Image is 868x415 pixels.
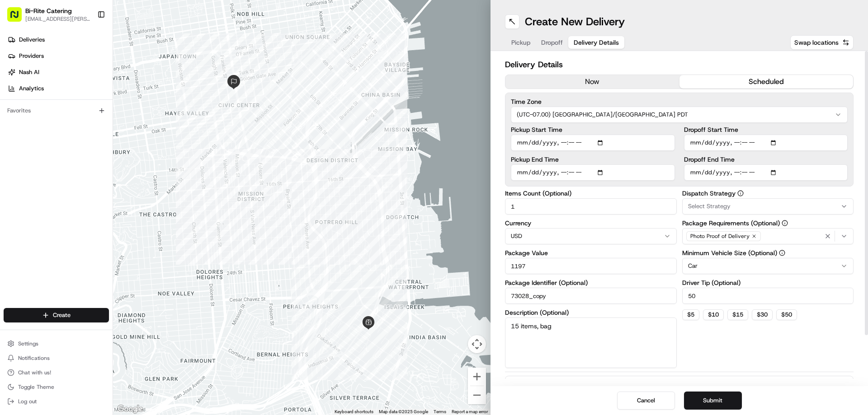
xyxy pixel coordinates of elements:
button: Zoom out [468,386,486,404]
button: Minimum Vehicle Size (Optional) [779,250,785,256]
button: Keyboard shortcuts [335,409,373,415]
span: Notifications [18,354,50,362]
img: Zach Benton [9,131,24,146]
button: Log out [4,395,109,408]
img: 8571987876998_91fb9ceb93ad5c398215_72.jpg [19,86,35,103]
label: Pickup End Time [511,156,675,163]
a: Analytics [4,81,113,96]
button: Package Requirements (Optional) [782,220,788,226]
span: [PERSON_NAME] [28,140,73,147]
label: Driver Tip (Optional) [682,280,854,286]
p: Welcome 👋 [9,36,165,51]
button: Toggle Theme [4,381,109,393]
input: Enter number of items [505,198,677,214]
button: Create [4,308,109,322]
span: Dropoff [541,38,563,47]
span: Log out [18,398,37,405]
input: Enter driver tip amount [682,288,854,304]
span: [DATE] [80,164,99,172]
button: Zoom in [468,368,486,386]
span: • [75,140,78,147]
button: Package Items (0) [505,376,854,396]
a: Report a map error [452,409,488,414]
span: • [75,164,78,172]
span: Pickup [511,38,530,47]
button: Photo Proof of Delivery [682,228,854,244]
button: $10 [703,309,724,320]
span: Select Strategy [688,202,731,210]
span: Photo Proof of Delivery [690,233,750,240]
a: Terms (opens in new tab) [434,409,446,414]
button: scheduled [679,75,854,89]
img: Angelique Valdez [9,156,24,170]
label: Items Count (Optional) [505,190,677,196]
button: Settings [4,337,109,350]
h1: Create New Delivery [525,14,625,29]
label: Pickup Start Time [511,126,675,133]
button: Map camera controls [468,335,486,353]
div: 📗 [9,203,16,210]
button: now [505,75,679,89]
label: Package Value [505,250,677,256]
label: Package Identifier (Optional) [505,280,677,286]
button: Notifications [4,352,109,364]
label: Dropoff End Time [684,156,848,163]
button: Submit [684,392,742,410]
button: [EMAIL_ADDRESS][PERSON_NAME][DOMAIN_NAME] [25,15,90,23]
span: Pylon [90,224,109,231]
label: Dispatch Strategy [682,190,854,196]
span: Toggle Theme [18,383,54,391]
button: See all [140,116,165,126]
input: Enter package value [505,258,677,274]
span: [PERSON_NAME] [28,164,73,172]
a: Providers [4,49,113,63]
span: Deliveries [19,36,45,44]
div: Favorites [4,103,109,118]
label: Package Requirements (Optional) [682,220,854,226]
button: Swap locations [790,35,854,50]
button: $5 [682,309,699,320]
button: $50 [776,309,797,320]
button: Select Strategy [682,198,854,214]
input: Enter package identifier [505,288,677,304]
span: [DATE] [80,140,99,147]
input: Clear [24,58,149,68]
span: Knowledge Base [18,202,69,211]
span: API Documentation [85,202,145,211]
span: Analytics [19,84,44,93]
a: Deliveries [4,33,113,47]
div: Start new chat [41,86,148,95]
img: Google [115,403,145,415]
div: 💻 [76,203,84,210]
div: We're available if you need us! [41,95,124,103]
label: Dropoff Start Time [684,126,848,133]
button: Bi-Rite Catering[EMAIL_ADDRESS][PERSON_NAME][DOMAIN_NAME] [4,4,94,25]
span: Providers [19,52,44,60]
button: $30 [752,309,773,320]
label: Minimum Vehicle Size (Optional) [682,250,854,256]
img: Nash [9,9,27,27]
a: Powered byPylon [64,224,109,231]
span: Chat with us! [18,369,51,376]
label: Time Zone [511,98,848,105]
span: Nash AI [19,68,39,76]
div: Past conversations [9,117,61,125]
a: Nash AI [4,65,113,79]
h2: Delivery Details [505,58,854,71]
span: Create [53,311,71,319]
button: Dispatch Strategy [737,190,744,196]
button: Bi-Rite Catering [25,6,72,15]
label: Currency [505,220,677,226]
img: 1736555255976-a54dd68f-1ca7-489b-9aae-adbdc363a1c4 [18,165,25,172]
label: Description (Optional) [505,309,677,316]
span: Swap locations [794,38,839,47]
span: Delivery Details [574,38,619,47]
span: Settings [18,340,38,347]
a: 📗Knowledge Base [5,198,73,214]
button: Chat with us! [4,366,109,379]
button: $15 [727,309,748,320]
button: Start new chat [154,89,165,100]
a: Open this area in Google Maps (opens a new window) [115,403,145,415]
